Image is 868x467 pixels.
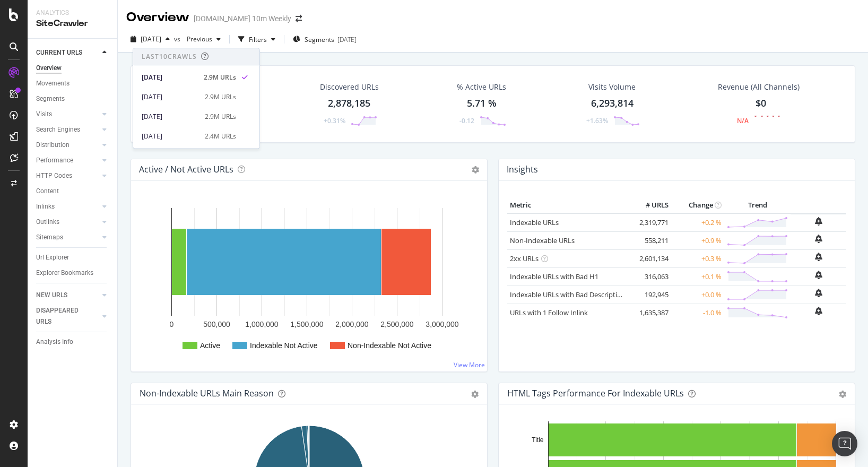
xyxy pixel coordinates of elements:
div: [DATE] [142,92,198,102]
td: +0.9 % [671,231,724,249]
a: Explorer Bookmarks [36,267,110,279]
div: Analysis Info [36,336,73,348]
div: +0.31% [324,116,345,125]
th: Trend [724,197,791,213]
div: Overview [126,8,189,27]
span: Previous [183,34,212,44]
div: 2.9M URLs [204,73,236,82]
svg: A chart. [140,197,479,363]
td: 1,635,387 [629,304,671,322]
div: arrow-right-arrow-left [296,15,302,22]
text: Title [532,436,544,444]
a: Sitemaps [36,232,99,243]
div: HTML Tags Performance for Indexable URLs [507,388,684,399]
a: NEW URLS [36,290,99,301]
a: Non-Indexable URLs [510,236,575,245]
div: NEW URLS [36,290,67,301]
div: Last 10 Crawls [142,53,197,62]
td: -1.0 % [671,304,724,322]
div: Visits [36,109,52,120]
a: Visits [36,109,99,120]
div: bell-plus [815,307,822,315]
td: +0.1 % [671,267,724,286]
h4: Insights [507,162,538,177]
a: Movements [36,78,110,89]
a: Inlinks [36,201,99,212]
div: Performance [36,155,73,166]
div: 6,293,814 [591,97,633,110]
span: Revenue (All Channels) [718,82,800,92]
div: [DATE] [142,73,197,82]
div: gear [839,391,846,398]
div: 5.71 % [467,97,497,110]
div: [DATE] [337,35,357,44]
div: Filters [249,35,267,44]
div: 2.9M URLs [205,92,236,102]
div: Distribution [36,140,70,151]
span: Segments [305,35,334,44]
div: bell-plus [815,289,822,297]
div: SiteCrawler [36,18,109,30]
div: 2,878,185 [328,97,370,110]
text: Active [200,341,220,350]
span: vs [174,34,183,44]
span: 2025 Aug. 15th [141,34,161,44]
div: Visits Volume [588,82,636,92]
a: Content [36,186,110,197]
a: Segments [36,93,110,105]
div: bell-plus [815,217,822,226]
a: Analysis Info [36,336,110,348]
td: 558,211 [629,231,671,249]
div: +1.63% [586,116,608,125]
a: 2xx URLs [510,254,539,263]
th: Change [671,197,724,213]
div: bell-plus [815,253,822,261]
div: CURRENT URLS [36,47,82,58]
div: 2.9M URLs [205,112,236,122]
div: Url Explorer [36,252,69,263]
i: Options [472,166,479,174]
text: 1,000,000 [245,320,278,328]
th: # URLS [629,197,671,213]
div: Discovered URLs [320,82,379,92]
td: +0.3 % [671,249,724,267]
span: $0 [756,97,766,109]
text: 1,500,000 [290,320,323,328]
td: +0.2 % [671,213,724,232]
a: HTTP Codes [36,170,99,181]
text: 3,000,000 [426,320,458,328]
a: Overview [36,63,110,74]
th: Metric [507,197,629,213]
div: gear [471,391,479,398]
div: Overview [36,63,62,74]
div: [DOMAIN_NAME] 10m Weekly [194,13,291,24]
a: Outlinks [36,217,99,228]
a: CURRENT URLS [36,47,99,58]
button: [DATE] [126,31,174,48]
td: 2,319,771 [629,213,671,232]
div: Non-Indexable URLs Main Reason [140,388,274,399]
button: Previous [183,31,225,48]
h4: Active / Not Active URLs [139,162,233,177]
div: bell-plus [815,235,822,243]
div: Movements [36,78,70,89]
text: 500,000 [203,320,230,328]
a: Url Explorer [36,252,110,263]
div: Explorer Bookmarks [36,267,93,279]
a: Search Engines [36,124,99,135]
td: 2,601,134 [629,249,671,267]
div: -0.12 [459,116,474,125]
button: Filters [234,31,280,48]
div: [DATE] [142,132,198,141]
div: Open Intercom Messenger [832,431,857,456]
text: 2,000,000 [335,320,368,328]
text: Non-Indexable Not Active [348,341,431,350]
a: DISAPPEARED URLS [36,305,99,327]
a: Distribution [36,140,99,151]
div: bell-plus [815,271,822,279]
div: N/A [737,116,749,125]
div: % Active URLs [457,82,506,92]
a: View More [454,360,485,369]
a: Indexable URLs with Bad Description [510,290,626,299]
